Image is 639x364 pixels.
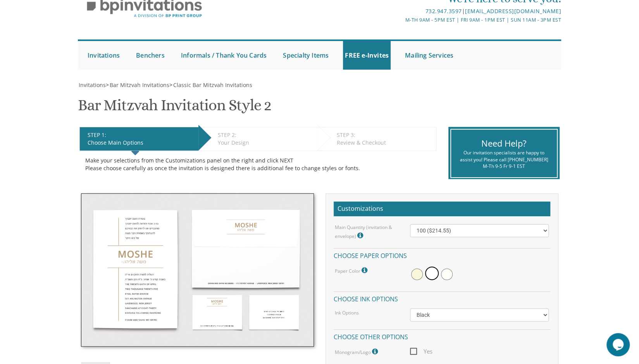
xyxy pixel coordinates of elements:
span: Classic Bar Mitzvah Invitations [173,81,252,89]
label: Paper Color [335,265,369,275]
div: Need Help? [457,137,551,149]
a: Benchers [134,41,167,70]
div: STEP 2: [218,131,313,139]
h2: Customizations [334,202,550,216]
a: 732.947.3597 [425,7,462,15]
a: Invitations [78,81,106,89]
span: Yes [410,347,432,356]
div: M-Th 9am - 5pm EST | Fri 9am - 1pm EST | Sun 11am - 3pm EST [239,16,561,24]
a: Informals / Thank You Cards [179,41,269,70]
a: Classic Bar Mitzvah Invitations [172,81,252,89]
h4: Choose other options [334,329,550,343]
div: Make your selections from the Customizations panel on the right and click NEXT Please choose care... [85,157,431,172]
label: Ink Options [335,309,359,316]
a: Invitations [86,41,122,70]
div: Our invitation specialists are happy to assist you! Please call [PHONE_NUMBER] M-Th 9-5 Fr 9-1 EST [457,149,551,169]
h4: Choose ink options [334,291,550,305]
div: Choose Main Options [88,139,195,147]
img: bminv-thumb-2.jpg [81,193,314,347]
div: Your Design [218,139,313,147]
a: [EMAIL_ADDRESS][DOMAIN_NAME] [465,7,561,15]
span: Bar Mitzvah Invitations [110,81,169,89]
div: | [239,7,561,16]
div: Review & Checkout [337,139,432,147]
a: Specialty Items [281,41,331,70]
h4: Choose paper options [334,248,550,261]
div: STEP 1: [88,131,195,139]
div: STEP 3: [337,131,432,139]
a: FREE e-Invites [343,41,391,70]
span: > [169,81,252,89]
h1: Bar Mitzvah Invitation Style 2 [78,97,271,120]
a: Mailing Services [403,41,455,70]
label: Main Quantity (invitation & envelope) [335,224,398,241]
span: > [106,81,169,89]
span: Invitations [79,81,106,89]
a: Bar Mitzvah Invitations [109,81,169,89]
iframe: chat widget [606,333,631,356]
label: Monogram/Logo [335,347,380,357]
